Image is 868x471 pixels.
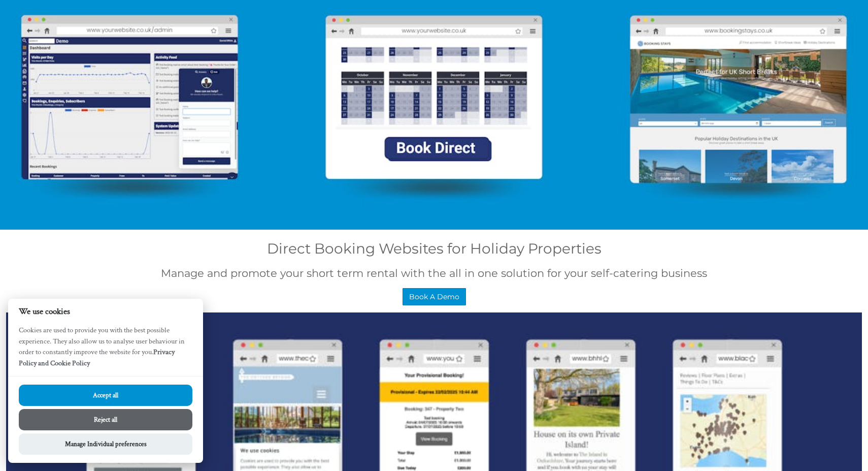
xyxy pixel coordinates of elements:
h2: We use cookies [8,307,203,317]
h2: Manage and promote your short term rental with the all in one solution for your self-catering bus... [6,267,862,279]
p: Cookies are used to provide you with the best possible experience. They also allow us to analyse ... [8,325,203,376]
a: Book A Demo [403,288,466,305]
button: Reject all [19,409,192,430]
button: Manage Individual preferences [19,433,192,455]
button: Accept all [19,385,192,406]
a: Privacy Policy and Cookie Policy [19,347,175,368]
h1: Direct Booking Websites for Holiday Properties [6,240,862,257]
